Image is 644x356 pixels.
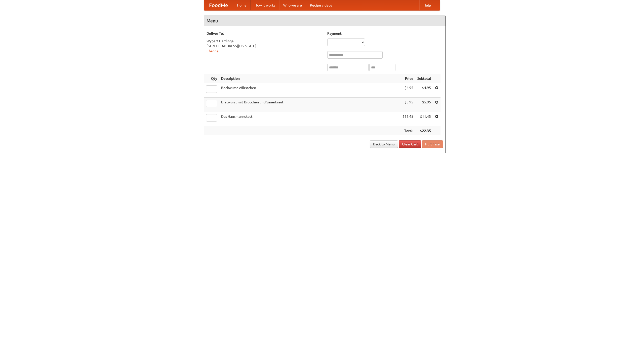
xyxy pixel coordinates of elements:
[415,112,433,126] td: $11.45
[400,112,415,126] td: $11.45
[233,0,251,10] a: Home
[207,38,322,44] div: Wybert Hardinge
[219,98,400,112] td: Bratwurst mit Brötchen und Sauerkraut
[419,0,435,10] a: Help
[204,74,219,83] th: Qty
[204,0,233,10] a: FoodMe
[204,16,446,26] h4: Menu
[219,74,400,83] th: Description
[400,83,415,98] td: $4.95
[400,126,415,136] th: Total:
[219,112,400,126] td: Das Hausmannskost
[415,98,433,112] td: $5.95
[251,0,279,10] a: How it works
[399,140,421,148] a: Clear Cart
[219,83,400,98] td: Bockwurst Würstchen
[370,140,398,148] a: Back to Menu
[207,49,219,53] a: Change
[415,126,433,136] th: $22.35
[422,140,443,148] button: Purchase
[415,83,433,98] td: $4.95
[207,31,322,36] h5: Deliver To:
[415,74,433,83] th: Subtotal
[327,31,443,36] h5: Payment:
[400,98,415,112] td: $5.95
[306,0,336,10] a: Recipe videos
[207,44,322,49] div: [STREET_ADDRESS][US_STATE]
[279,0,306,10] a: Who we are
[400,74,415,83] th: Price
